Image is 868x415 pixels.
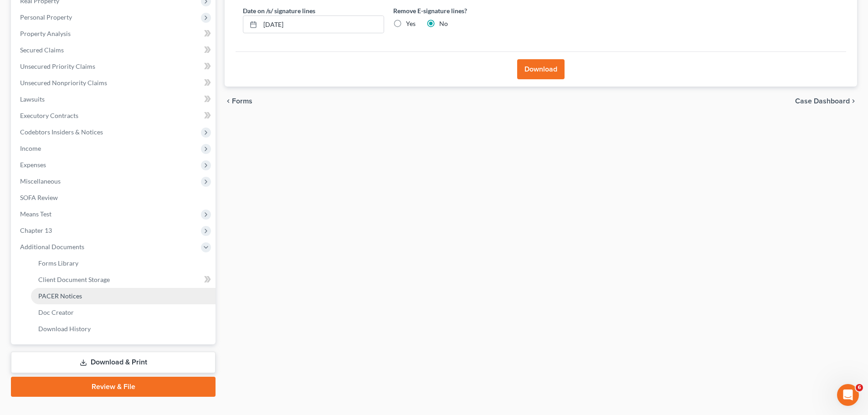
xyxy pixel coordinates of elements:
[13,26,216,42] a: Property Analysis
[31,272,216,288] a: Client Document Storage
[20,62,95,70] span: Unsecured Priority Claims
[13,58,216,75] a: Unsecured Priority Claims
[20,79,107,87] span: Unsecured Nonpriority Claims
[31,288,216,304] a: PACER Notices
[31,321,216,337] a: Download History
[43,298,51,306] button: Upload attachment
[517,59,565,79] button: Download
[20,210,51,218] span: Means Test
[160,4,176,20] div: Close
[20,161,46,169] span: Expenses
[225,97,232,105] i: chevron_left
[15,77,130,94] b: 🚨ATTN: [GEOGRAPHIC_DATA] of [US_STATE]
[58,298,65,306] button: Start recording
[20,226,52,234] span: Chapter 13
[13,108,216,124] a: Executory Contracts
[837,384,859,406] iframe: Intercom live chat
[38,259,78,267] span: Forms Library
[38,308,74,316] span: Doc Creator
[850,97,857,105] i: chevron_right
[439,19,448,28] label: No
[20,243,84,251] span: Additional Documents
[13,42,216,58] a: Secured Claims
[232,97,252,105] span: Forms
[156,295,171,309] button: Send a message…
[44,5,103,11] h1: [PERSON_NAME]
[225,97,265,105] button: chevron_left Forms
[20,46,64,54] span: Secured Claims
[7,72,149,167] div: 🚨ATTN: [GEOGRAPHIC_DATA] of [US_STATE]The court has added a new Credit Counseling Field that we n...
[13,75,216,91] a: Unsecured Nonpriority Claims
[11,352,216,373] a: Download & Print
[20,13,72,21] span: Personal Property
[38,325,91,333] span: Download History
[38,292,82,300] span: PACER Notices
[7,72,175,187] div: Katie says…
[44,11,85,20] p: Active 2h ago
[143,4,160,21] button: Home
[393,6,534,15] label: Remove E-signature lines?
[8,279,175,295] textarea: Message…
[20,30,71,37] span: Property Analysis
[20,194,58,201] span: SOFA Review
[20,144,41,152] span: Income
[31,255,216,272] a: Forms Library
[15,169,86,174] div: [PERSON_NAME] • 8h ago
[31,304,216,321] a: Doc Creator
[15,99,142,162] div: The court has added a new Credit Counseling Field that we need to update upon filing. Please remo...
[20,128,103,136] span: Codebtors Insiders & Notices
[795,97,857,105] a: Case Dashboard chevron_right
[13,190,216,206] a: SOFA Review
[11,377,216,397] a: Review & File
[38,276,110,283] span: Client Document Storage
[29,298,36,306] button: Gif picker
[243,6,315,15] label: Date on /s/ signature lines
[795,97,850,105] span: Case Dashboard
[260,16,384,33] input: MM/DD/YYYY
[13,91,216,108] a: Lawsuits
[20,177,61,185] span: Miscellaneous
[406,19,416,28] label: Yes
[6,4,23,21] button: go back
[14,298,21,306] button: Emoji picker
[856,384,863,391] span: 6
[20,95,45,103] span: Lawsuits
[20,112,78,119] span: Executory Contracts
[26,5,41,20] img: Profile image for Katie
